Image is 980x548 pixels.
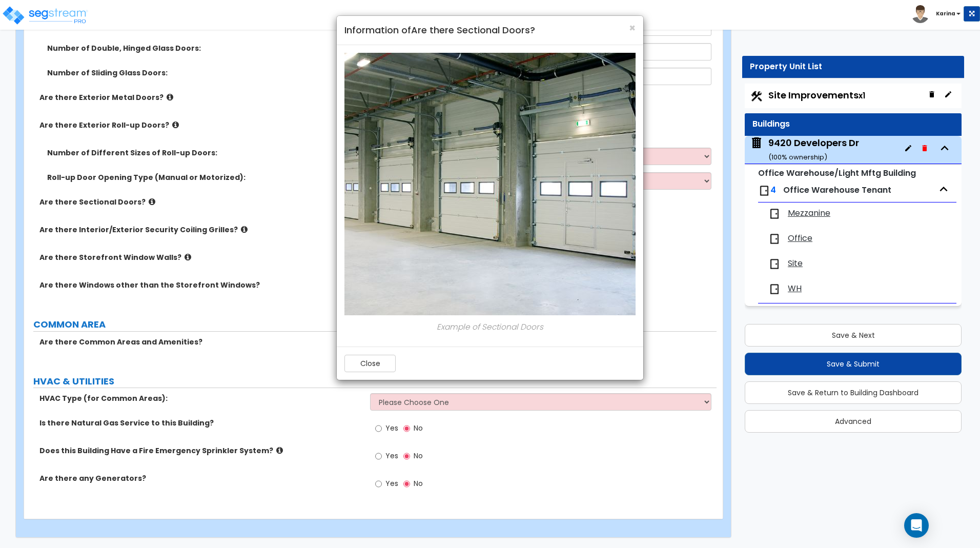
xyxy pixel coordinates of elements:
[904,513,929,538] div: Open Intercom Messenger
[629,23,636,33] button: Close
[344,53,649,315] img: 33.JPG
[344,24,636,37] h4: Information of Are there Sectional Doors?
[344,355,396,372] button: Close
[629,21,636,35] span: ×
[437,321,543,332] i: Example of Sectional Doors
